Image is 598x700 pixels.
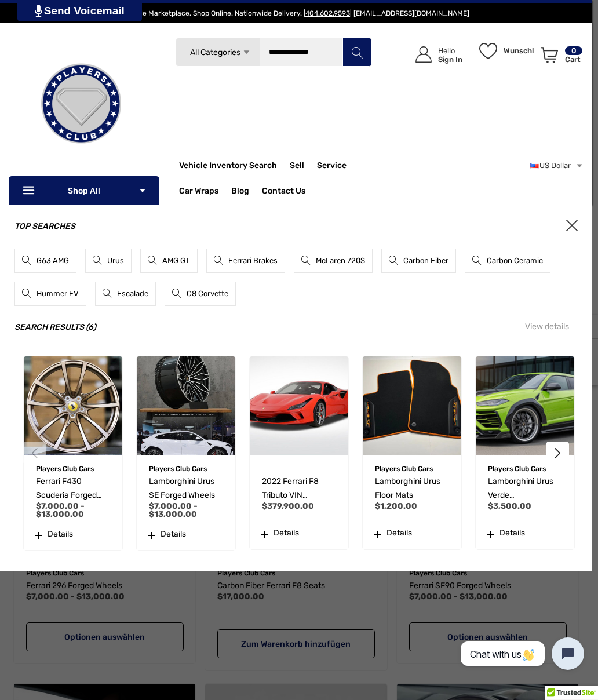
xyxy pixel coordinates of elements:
a: Wunschlisten Wunschlisten [474,35,535,66]
span: Details [161,529,186,539]
svg: Icon Line [21,184,39,198]
svg: Icon Arrow Down [242,48,251,57]
span: $1,200.00 [375,501,417,511]
a: Lamborghini Urus Verde [GEOGRAPHIC_DATA] Car Wrap [488,475,562,502]
a: Carbon Ceramic [465,249,550,273]
a: View details [525,320,569,333]
span: Car Wraps [179,186,218,199]
span: $7,000.00 - $13,000.00 [36,501,85,519]
img: Lamborghini Urus Floor Mats For Sale [363,356,461,455]
a: Escalade [95,282,156,306]
a: Währung auswählen: USD [530,154,584,177]
span: $3,500.00 [488,501,531,511]
a: Ferrari F430 Scuderia Forged Wheels [36,475,110,502]
svg: Icon User Account [415,46,432,63]
p: Wunschlisten [504,46,534,55]
a: Vehicle Inventory Search [179,161,277,173]
p: Shop All [9,176,159,205]
button: Previous [23,442,46,465]
a: Warenkorb mit 0 Artikeln [535,35,584,80]
p: Cart [565,55,582,64]
img: Lamborghini Urus SE Forged Wheels [137,356,235,455]
a: Service [317,161,347,173]
a: Details [274,528,299,538]
a: All Categories Icon Arrow Down Icon Arrow Up [176,38,260,67]
h3: Top Searches [14,220,578,234]
a: Car Wraps [179,180,231,203]
button: Suchen [342,38,371,67]
a: Lamborghini Urus Floor Mats [375,475,449,502]
img: PjwhLS0gR2VuZXJhdG9yOiBHcmF2aXQuaW8gLS0+PHN2ZyB4bWxucz0iaHR0cDovL3d3dy53My5vcmcvMjAwMC9zdmciIHhtb... [35,5,42,17]
a: Details [386,528,412,538]
svg: Review Your Cart [541,47,558,63]
a: 404.602.9593 [305,9,350,17]
p: 0 [565,46,582,55]
p: Players Club Cars [375,461,449,476]
p: Players Club Cars [36,461,110,476]
a: Blog [231,186,249,199]
span: Vehicle Marketplace. Shop Online. Nationwide Delivery. | | [EMAIL_ADDRESS][DOMAIN_NAME] [123,9,469,17]
a: Carbon Fiber [381,249,456,273]
a: Details [48,529,73,539]
a: Urus [85,249,132,273]
button: Next [546,442,569,465]
p: Players Club Cars [149,461,223,476]
a: McLaren 720S [294,249,373,273]
a: AMG GT [140,249,198,273]
svg: Icon Arrow Down [138,187,147,195]
a: Anmelden [402,35,468,75]
a: Sell [290,154,317,177]
img: Players Club | Cars For Sale [23,46,139,162]
img: Verde Ithaca Wrapped Lamborghini Urus For Sale [476,356,574,455]
a: Details [161,529,186,539]
img: Ferrari F430 Wheels [24,356,122,455]
span: $379,900.00 [262,501,314,511]
p: Players Club Cars [488,461,562,476]
p: Sign In [438,55,462,64]
a: 2022 Ferrari F8 Tributo VIN [US_VEHICLE_IDENTIFICATION_NUMBER] [262,475,336,502]
a: Contact Us [262,186,305,199]
a: Lamborghini Urus SE Forged Wheels [149,475,223,502]
span: $7,000.00 - $13,000.00 [149,501,198,519]
h3: Search Results (6) [14,320,578,334]
a: C8 Corvette [165,282,236,306]
a: Ferrari Brakes [206,249,285,273]
a: Details [499,528,525,538]
p: Hello [438,46,462,55]
span: × [566,220,578,231]
span: Sell [290,161,304,173]
img: For Sale 2022 Ferrari F8 Tributo VIN ZFF92LLA5N0282815 [250,356,348,455]
span: Details [48,529,73,539]
svg: Wunschlisten [479,43,497,59]
span: All Categories [190,48,240,57]
a: Hummer EV [14,282,86,306]
a: G63 AMG [14,249,76,273]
